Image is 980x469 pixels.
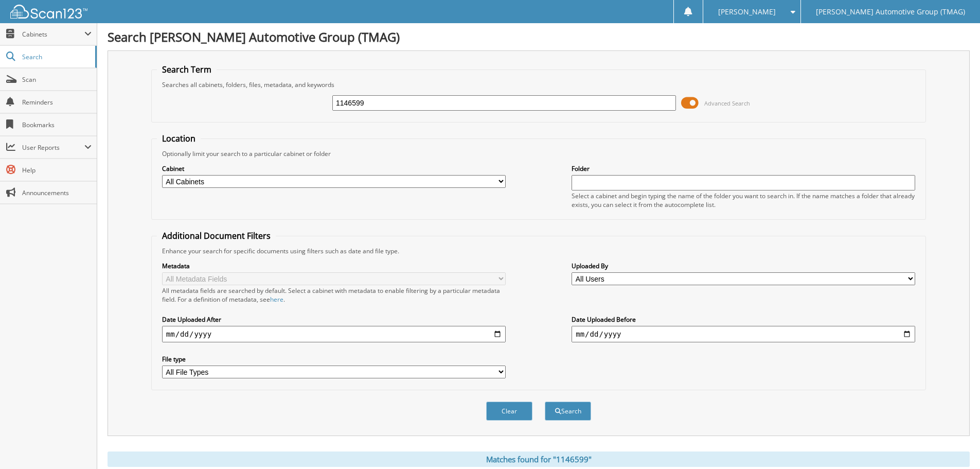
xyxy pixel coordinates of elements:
[157,80,920,89] div: Searches all cabinets, folders, files, metadata, and keywords
[157,230,276,241] legend: Additional Document Filters
[22,120,92,129] span: Bookmarks
[22,166,92,175] span: Help
[486,402,532,421] button: Clear
[572,326,915,342] input: end
[162,164,506,173] label: Cabinet
[572,262,915,270] label: Uploaded By
[816,9,965,15] span: [PERSON_NAME] Automotive Group (TMAG)
[22,75,92,84] span: Scan
[22,143,84,152] span: User Reports
[157,64,217,75] legend: Search Term
[704,99,750,107] span: Advanced Search
[270,295,283,304] a: here
[162,326,506,342] input: start
[22,98,92,107] span: Reminders
[157,133,201,144] legend: Location
[22,188,92,197] span: Announcements
[572,192,915,209] div: Select a cabinet and begin typing the name of the folder you want to search in. If the name match...
[162,315,506,324] label: Date Uploaded After
[545,402,591,421] button: Search
[10,5,87,19] img: scan123-logo-white.svg
[718,9,776,15] span: [PERSON_NAME]
[162,286,506,304] div: All metadata fields are searched by default. Select a cabinet with metadata to enable filtering b...
[108,28,970,45] h1: Search [PERSON_NAME] Automotive Group (TMAG)
[108,451,970,467] div: Matches found for "1146599"
[157,247,920,255] div: Enhance your search for specific documents using filters such as date and file type.
[162,355,506,363] label: File type
[22,53,90,61] span: Search
[162,262,506,270] label: Metadata
[157,149,920,158] div: Optionally limit your search to a particular cabinet or folder
[572,315,915,324] label: Date Uploaded Before
[572,164,915,173] label: Folder
[22,30,84,39] span: Cabinets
